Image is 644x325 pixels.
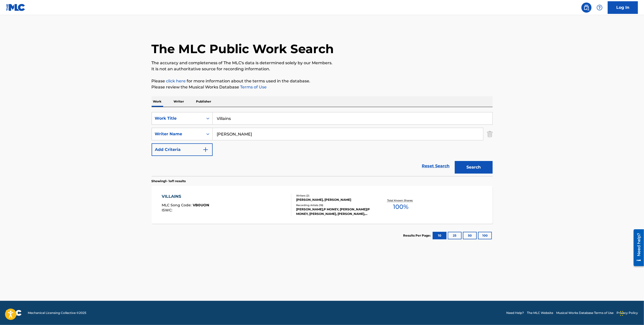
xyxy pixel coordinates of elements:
span: Mechanical Licensing Collective © 2025 [28,311,86,315]
img: Delete Criterion [487,128,493,140]
p: Results Per Page: [403,233,432,238]
a: VILLAINSMLC Song Code:VB0UONISWC:Writers (2)[PERSON_NAME], [PERSON_NAME]Recording Artists (18)[PE... [152,186,493,224]
p: The accuracy and completeness of The MLC's data is determined solely by our Members. [152,60,493,66]
p: Please for more information about the terms used in the database. [152,78,493,84]
p: Writer [172,96,186,107]
a: Privacy Policy [617,311,638,315]
span: MLC Song Code : [162,203,193,207]
div: VILLAINS [162,193,209,200]
p: Work [152,96,163,107]
p: Showing 1 - 1 of 1 results [152,179,186,183]
p: It is not an authoritative source for recording information. [152,66,493,72]
img: help [597,5,603,11]
form: Search Form [152,112,493,176]
img: 9d2ae6d4665cec9f34b9.svg [203,147,209,153]
iframe: Chat Widget [619,301,644,325]
h1: The MLC Public Work Search [152,41,334,56]
a: Terms of Use [239,85,267,89]
div: [PERSON_NAME],P MONEY, [PERSON_NAME]|P MONEY, [PERSON_NAME], [PERSON_NAME],[PERSON_NAME], [PERSON... [296,207,372,216]
img: search [583,5,590,11]
span: 100 % [393,202,408,211]
a: Need Help? [506,311,524,315]
iframe: Resource Center [630,227,644,268]
button: Add Criteria [152,143,213,156]
a: click here [166,79,186,83]
p: Publisher [195,96,213,107]
p: Total Known Shares: [387,199,414,202]
div: Help [595,3,605,13]
button: 10 [433,232,446,239]
button: 100 [478,232,492,239]
img: logo [6,310,22,316]
div: [PERSON_NAME], [PERSON_NAME] [296,198,372,202]
a: The MLC Website [527,311,553,315]
div: Recording Artists ( 18 ) [296,203,372,207]
span: VB0UON [193,203,209,207]
div: Writers ( 2 ) [296,194,372,198]
div: Work Title [155,115,200,121]
div: Drag [620,306,623,321]
a: Log In [608,1,638,14]
button: 25 [448,232,462,239]
img: MLC Logo [6,4,25,11]
div: Writer Name [155,131,200,137]
span: ISWC : [162,208,174,212]
a: Musical Works Database Terms of Use [556,311,613,315]
p: Please review the Musical Works Database [152,84,493,90]
a: Public Search [581,3,592,13]
button: 50 [463,232,477,239]
button: Search [455,161,493,174]
a: Reset Search [419,160,452,172]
